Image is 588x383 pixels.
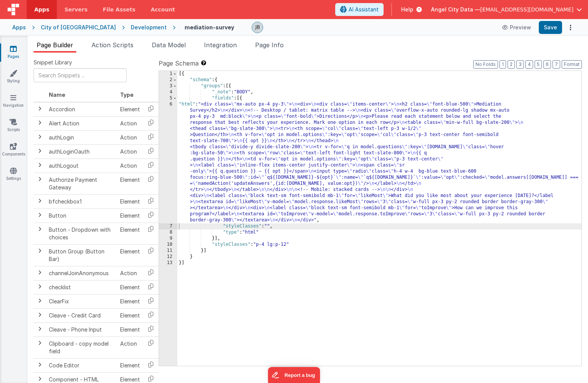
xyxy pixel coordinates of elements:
td: Element [117,358,143,372]
td: Action [117,266,143,280]
td: Action [117,116,143,130]
span: Action Scripts [92,41,133,49]
td: Element [117,294,143,308]
button: 2 [508,60,515,69]
td: Alert Action [46,116,117,130]
span: AI Assistant [349,6,379,13]
td: Element [117,173,143,194]
td: Element [117,208,143,223]
button: 6 [543,60,551,69]
td: ClearFix [46,294,117,308]
td: Button - Dropdown with choices [46,223,117,244]
td: Action [117,159,143,173]
button: Preview [498,21,536,34]
span: File Assets [103,6,136,13]
span: Page Info [255,41,284,49]
span: Snippet Library [34,59,72,66]
td: authLoginOauth [46,144,117,159]
div: 6 [159,101,177,223]
td: Action [117,130,143,144]
span: Name [49,91,65,98]
td: Element [117,322,143,337]
td: Clipboard - copy model field [46,337,117,358]
button: AI Assistant [335,3,384,16]
div: 5 [159,95,177,101]
button: Format [562,60,582,69]
span: Page Schema [159,59,199,68]
div: 1 [159,71,177,77]
td: Element [117,244,143,266]
div: 4 [159,89,177,95]
div: 13 [159,260,177,266]
div: 7 [159,223,177,229]
h4: mediation-survey [185,24,234,30]
div: Development [131,24,167,31]
td: checklist [46,280,117,294]
div: 12 [159,254,177,260]
td: Cleave - Credit Card [46,308,117,322]
div: Apps [12,24,26,31]
div: 8 [159,229,177,236]
td: Button Group (Button Bar) [46,244,117,266]
button: 4 [525,60,533,69]
div: 10 [159,242,177,248]
span: Angel City Data — [431,6,480,13]
button: Angel City Data — [EMAIL_ADDRESS][DOMAIN_NAME] [431,6,582,13]
td: Element [117,223,143,244]
span: Type [120,91,133,98]
button: 3 [516,60,524,69]
button: Options [565,22,576,33]
iframe: Marker.io feedback button [268,367,320,383]
td: Element [117,102,143,117]
div: 2 [159,77,177,83]
span: Apps [34,6,49,13]
button: No Folds [473,60,498,69]
td: Cleave - Phone Input [46,322,117,337]
span: [EMAIL_ADDRESS][DOMAIN_NAME] [480,6,574,13]
button: 1 [500,60,506,69]
button: Save [539,21,562,34]
button: 5 [535,60,542,69]
img: 9990944320bbc1bcb8cfbc08cd9c0949 [252,22,263,33]
td: Code Editor [46,358,117,372]
td: channelJoinAnonymous [46,266,117,280]
td: bfcheckbox1 [46,194,117,208]
div: 3 [159,83,177,89]
input: Search Snippets ... [34,68,127,82]
td: Action [117,144,143,159]
div: 9 [159,236,177,242]
td: Element [117,308,143,322]
td: Element [117,194,143,208]
td: Button [46,208,117,223]
span: Integration [204,41,237,49]
td: authLogout [46,159,117,173]
span: Help [401,6,413,13]
td: Authorize Payment Gateway [46,173,117,194]
td: Element [117,280,143,294]
div: City of [GEOGRAPHIC_DATA] [41,24,116,31]
div: 11 [159,248,177,254]
td: Accordion [46,102,117,117]
td: authLogin [46,130,117,144]
button: 7 [553,60,560,69]
span: Page Builder [37,41,73,49]
td: Action [117,337,143,358]
span: Servers [64,6,87,13]
span: Data Model [152,41,186,49]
